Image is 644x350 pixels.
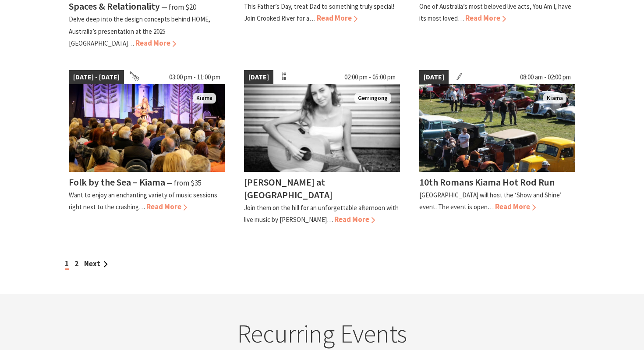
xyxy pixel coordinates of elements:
span: Kiama [543,93,566,104]
span: Kiama [193,93,216,104]
a: [DATE] 02:00 pm - 05:00 pm Tayah Larsen Gerringong [PERSON_NAME] at [GEOGRAPHIC_DATA] Join them o... [244,70,400,225]
span: 08:00 am - 02:00 pm [516,70,575,84]
span: Read More [135,38,176,48]
span: 1 [65,259,69,270]
span: ⁠— from $20 [161,2,196,12]
span: [DATE] - [DATE] [69,70,124,84]
span: Read More [465,13,506,23]
a: [DATE] - [DATE] 03:00 pm - 11:00 pm Folk by the Sea - Showground Pavilion Kiama Folk by the Sea –... [69,70,225,225]
h4: Folk by the Sea – Kiama [69,176,165,188]
p: Delve deep into the design concepts behind HOME, Australia’s presentation at the 2025 [GEOGRAPHIC... [69,15,210,47]
span: Read More [146,202,187,211]
span: Gerringong [354,93,391,104]
span: Read More [495,202,536,211]
img: Tayah Larsen [244,84,400,172]
span: [DATE] [419,70,449,84]
img: Hot Rod Run Kiama [419,84,575,172]
p: One of Australia’s most beloved live acts, You Am I, have its most loved… [419,2,571,22]
a: [DATE] 08:00 am - 02:00 pm Hot Rod Run Kiama Kiama 10th Romans Kiama Hot Rod Run [GEOGRAPHIC_DATA... [419,70,575,225]
span: 02:00 pm - 05:00 pm [340,70,400,84]
a: 2 [74,259,78,268]
h4: [PERSON_NAME] at [GEOGRAPHIC_DATA] [244,176,333,201]
h4: 10th Romans Kiama Hot Rod Run [419,176,555,188]
span: 03:00 pm - 11:00 pm [165,70,225,84]
a: Next [84,259,108,268]
span: Read More [317,13,357,23]
img: Folk by the Sea - Showground Pavilion [69,84,225,172]
span: Read More [334,214,375,224]
p: This Father’s Day, treat Dad to something truly special! Join Crooked River for a… [244,2,394,22]
p: [GEOGRAPHIC_DATA] will host the ‘Show and Shine’ event. The event is open… [419,191,562,211]
span: ⁠— from $35 [166,178,202,188]
span: [DATE] [244,70,273,84]
p: Join them on the hill for an unforgettable afternoon with live music by [PERSON_NAME]… [244,204,399,224]
p: Want to enjoy an enchanting variety of music sessions right next to the crashing… [69,191,217,211]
